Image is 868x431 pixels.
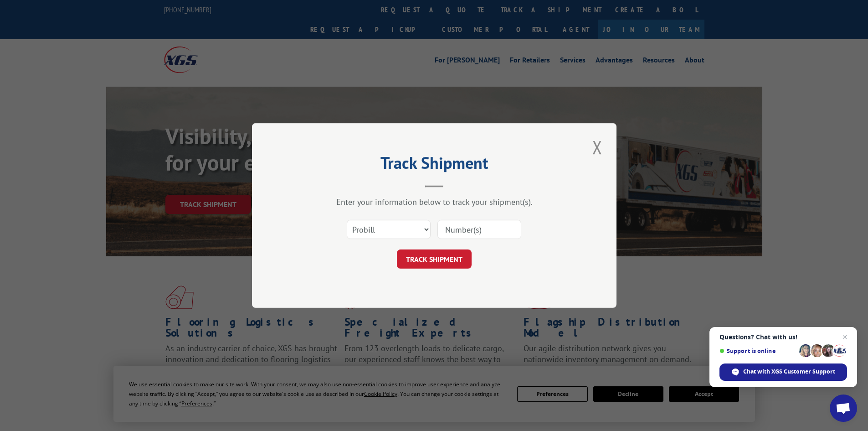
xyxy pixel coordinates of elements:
[719,363,847,381] span: Chat with XGS Customer Support
[719,348,796,354] span: Support is online
[743,368,835,376] span: Chat with XGS Customer Support
[719,333,847,341] span: Questions? Chat with us!
[830,395,857,422] a: Open chat
[590,135,605,160] button: Close modal
[298,156,571,174] h2: Track Shipment
[397,249,472,269] button: TRACK SHIPMENT
[437,220,521,239] input: Number(s)
[298,197,571,207] div: Enter your information below to track your shipment(s).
